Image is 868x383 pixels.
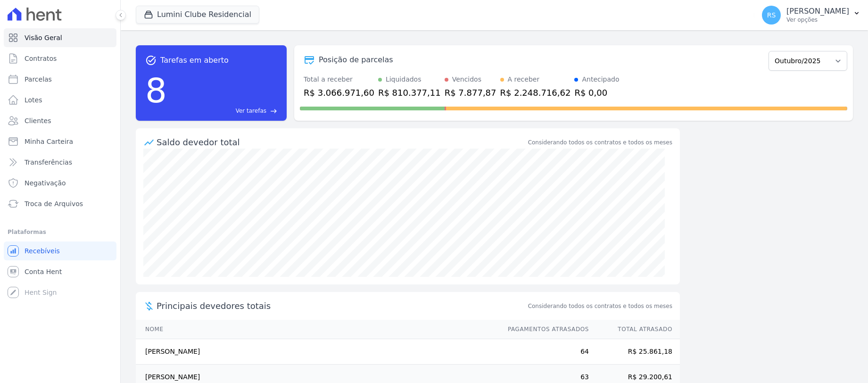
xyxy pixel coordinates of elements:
div: R$ 2.248.716,62 [500,86,571,99]
span: Recebíveis [25,246,60,256]
div: R$ 0,00 [574,86,619,99]
span: Ver tarefas [236,107,266,115]
div: Considerando todos os contratos e todos os meses [528,138,672,147]
span: east [270,108,277,115]
a: Transferências [4,153,116,172]
div: Vencidos [452,75,481,84]
a: Visão Geral [4,28,116,47]
a: Lotes [4,91,116,109]
span: Considerando todos os contratos e todos os meses [528,302,672,310]
div: Saldo devedor total [157,136,526,149]
th: Nome [136,320,499,339]
p: [PERSON_NAME] [786,7,849,16]
a: Recebíveis [4,241,116,260]
span: Parcelas [25,75,52,84]
span: Transferências [25,158,72,167]
span: Clientes [25,116,51,125]
a: Negativação [4,174,116,192]
span: Negativação [25,178,66,188]
span: task_alt [145,55,157,66]
div: Plataformas [8,226,113,238]
div: R$ 810.377,11 [378,86,441,99]
span: Visão Geral [25,33,62,42]
span: RS [767,12,776,18]
a: Minha Carteira [4,132,116,151]
div: Posição de parcelas [319,54,393,66]
div: Liquidados [386,75,422,84]
a: Parcelas [4,70,116,89]
p: Ver opções [786,16,849,24]
div: Antecipado [582,75,619,84]
a: Conta Hent [4,262,116,281]
span: Troca de Arquivos [25,199,83,208]
td: [PERSON_NAME] [136,339,499,365]
th: Total Atrasado [589,320,680,339]
div: Total a receber [304,75,374,84]
td: R$ 25.861,18 [589,339,680,365]
div: R$ 7.877,87 [445,86,496,99]
button: Lumini Clube Residencial [136,6,259,24]
div: 8 [145,66,167,115]
th: Pagamentos Atrasados [499,320,589,339]
span: Principais devedores totais [157,300,526,312]
span: Conta Hent [25,267,62,276]
div: R$ 3.066.971,60 [304,86,374,99]
a: Ver tarefas east [171,107,277,115]
td: 64 [499,339,589,365]
button: RS [PERSON_NAME] Ver opções [754,2,868,28]
div: A receber [508,75,540,84]
a: Troca de Arquivos [4,194,116,213]
span: Contratos [25,54,57,63]
a: Clientes [4,111,116,130]
a: Contratos [4,49,116,68]
span: Tarefas em aberto [160,55,229,66]
span: Lotes [25,95,42,105]
span: Minha Carteira [25,137,73,146]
